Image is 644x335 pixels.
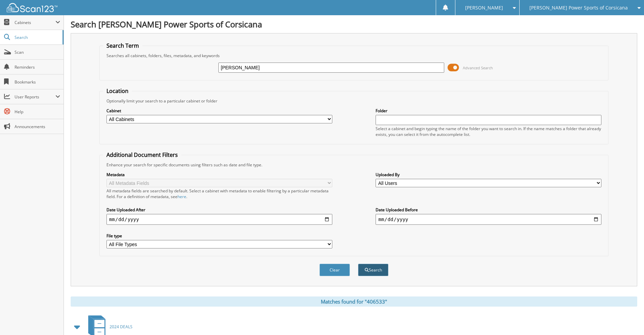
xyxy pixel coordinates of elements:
span: Search [15,34,59,40]
span: Help [15,109,60,115]
input: end [376,214,601,225]
img: scan123-logo-white.svg [7,3,57,12]
span: User Reports [15,94,55,100]
div: Enhance your search for specific documents using filters such as date and file type. [103,162,605,168]
span: Advanced Search [463,65,493,70]
div: Matches found for "406533" [71,296,637,307]
div: All metadata fields are searched by default. Select a cabinet with metadata to enable filtering b... [106,188,332,199]
legend: Location [103,87,132,95]
span: Reminders [15,64,60,70]
span: [PERSON_NAME] [465,6,503,10]
iframe: Chat Widget [610,303,644,335]
span: Bookmarks [15,79,60,85]
div: Optionally limit your search to a particular cabinet or folder [103,98,605,104]
label: Cabinet [106,108,332,114]
span: Cabinets [15,20,55,25]
h1: Search [PERSON_NAME] Power Sports of Corsicana [71,19,637,30]
span: Scan [15,49,60,55]
legend: Search Term [103,42,142,49]
span: 2024 DEALS [110,324,133,330]
label: Date Uploaded Before [376,207,601,213]
label: Date Uploaded After [106,207,332,213]
div: Select a cabinet and begin typing the name of the folder you want to search in. If the name match... [376,126,601,137]
label: Uploaded By [376,172,601,177]
label: Metadata [106,172,332,177]
a: here [177,194,186,199]
legend: Additional Document Filters [103,151,181,159]
button: Clear [319,264,350,276]
input: start [106,214,332,225]
button: Search [358,264,388,276]
label: Folder [376,108,601,114]
div: Searches all cabinets, folders, files, metadata, and keywords [103,53,605,58]
span: [PERSON_NAME] Power Sports of Corsicana [529,6,628,10]
label: File type [106,233,332,239]
span: Announcements [15,124,60,129]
